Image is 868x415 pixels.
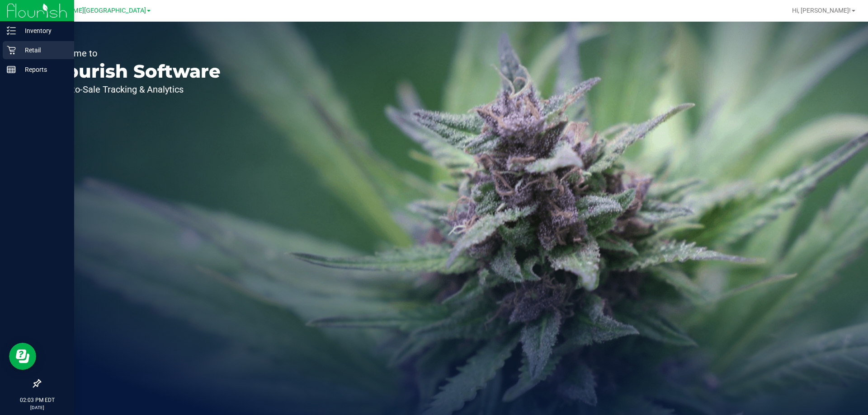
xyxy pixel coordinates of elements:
[9,343,36,370] iframe: Resource center
[7,65,16,74] inline-svg: Reports
[16,25,70,36] p: Inventory
[49,49,221,58] p: Welcome to
[4,404,70,411] p: [DATE]
[16,45,70,56] p: Retail
[4,396,70,404] p: 02:03 PM EDT
[49,85,221,94] p: Seed-to-Sale Tracking & Analytics
[792,7,851,14] span: Hi, [PERSON_NAME]!
[7,26,16,35] inline-svg: Inventory
[7,46,16,55] inline-svg: Retail
[34,7,146,14] span: [PERSON_NAME][GEOGRAPHIC_DATA]
[16,64,70,75] p: Reports
[49,62,221,80] p: Flourish Software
